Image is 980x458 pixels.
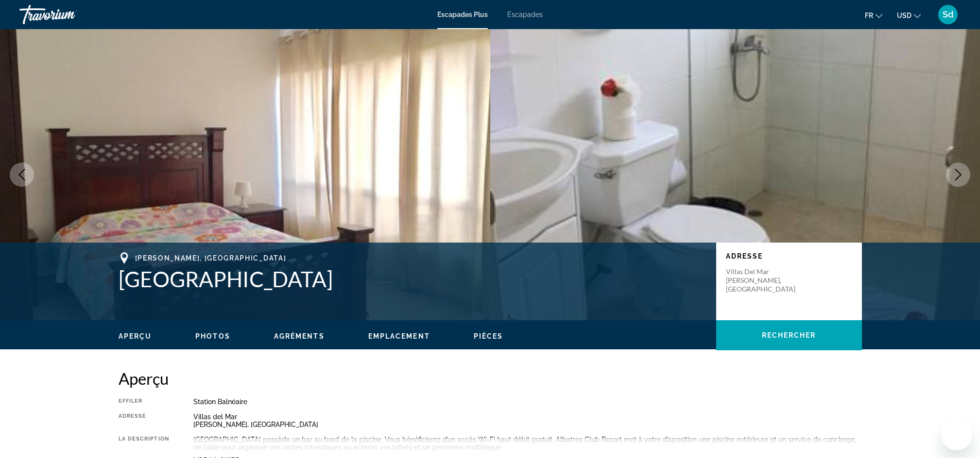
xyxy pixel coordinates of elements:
[193,398,862,406] div: Station balnéaire
[119,369,862,388] h2: Aperçu
[119,332,152,340] span: Aperçu
[19,2,117,27] a: Travorium
[897,12,911,19] span: USD
[943,10,953,19] span: Sd
[935,4,961,25] button: Menu utilisateur
[865,12,873,19] span: Fr
[474,332,503,341] button: Pièces
[716,320,862,350] button: Rechercher
[274,332,325,341] button: Agréments
[474,332,503,340] span: Pièces
[119,398,169,406] div: Effiler
[726,267,804,294] p: Villas del Mar [PERSON_NAME], [GEOGRAPHIC_DATA]
[195,332,230,341] button: Photos
[726,252,852,260] p: Adresse
[119,413,169,428] div: Adresse
[507,11,543,18] a: Escapades
[368,332,430,340] span: Emplacement
[946,163,970,187] button: Image suivante
[10,163,34,187] button: Image précédente
[119,266,706,292] h1: [GEOGRAPHIC_DATA]
[865,8,882,22] button: Changer la langue
[193,413,862,428] div: Villas del Mar [PERSON_NAME], [GEOGRAPHIC_DATA]
[368,332,430,341] button: Emplacement
[135,254,287,262] span: [PERSON_NAME], [GEOGRAPHIC_DATA]
[119,332,152,341] button: Aperçu
[941,419,972,450] iframe: Bouton de lancement de la fenêtre de messagerie
[274,332,325,340] span: Agréments
[437,11,488,18] a: Escapades Plus
[897,8,921,22] button: Changer de devise
[762,331,816,339] span: Rechercher
[195,332,230,340] span: Photos
[193,436,862,451] div: [GEOGRAPHIC_DATA] possède un bar au bord de la piscine. Vous bénéficierez d’un accès Wi-Fi haut d...
[119,436,169,451] div: La description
